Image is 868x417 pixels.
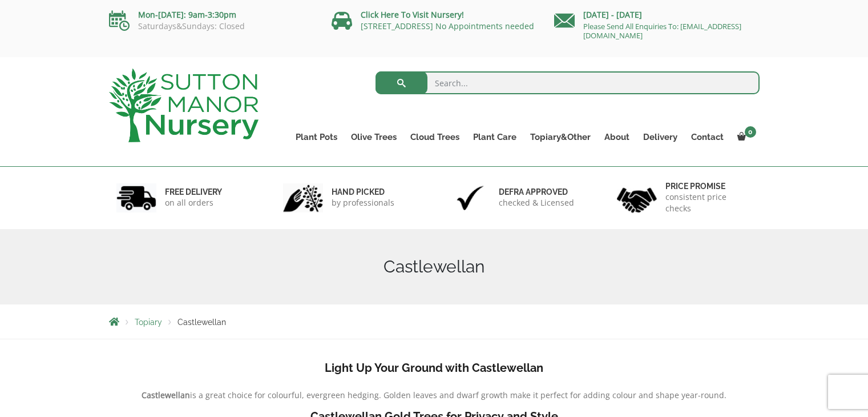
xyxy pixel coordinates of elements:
img: 4.jpg [617,181,657,215]
a: Plant Care [466,129,523,145]
h6: Price promise [665,181,752,191]
a: Click Here To Visit Nursery! [361,9,464,20]
img: 1.jpg [116,183,156,212]
h1: Castlewellan [109,256,760,277]
h6: Defra approved [499,187,574,197]
span: 0 [745,126,756,138]
p: by professionals [332,197,394,209]
p: [DATE] - [DATE] [554,8,760,22]
a: Delivery [636,129,684,145]
img: logo [109,69,259,142]
p: on all orders [165,197,222,209]
h6: hand picked [332,187,394,197]
a: About [597,129,636,145]
p: Mon-[DATE]: 9am-3:30pm [109,8,314,22]
input: Search... [376,71,760,94]
a: Contact [684,129,730,145]
p: Saturdays&Sundays: Closed [109,22,314,31]
a: [STREET_ADDRESS] No Appointments needed [361,21,534,31]
a: Olive Trees [344,129,403,145]
img: 2.jpg [283,183,323,212]
p: checked & Licensed [499,197,574,209]
a: Please Send All Enquiries To: [EMAIL_ADDRESS][DOMAIN_NAME] [583,21,741,41]
p: consistent price checks [665,191,752,214]
a: Topiary&Other [523,129,597,145]
img: 3.jpg [450,183,490,212]
nav: Breadcrumbs [109,317,760,326]
a: Cloud Trees [403,129,466,145]
a: Topiary [135,318,162,327]
a: Plant Pots [289,129,344,145]
b: Light Up Your Ground with Castlewellan [325,361,543,375]
span: is a great choice for colourful, evergreen hedging. Golden leaves and dwarf growth make it perfec... [190,390,726,400]
b: Castlewellan [142,390,190,400]
h6: FREE DELIVERY [165,187,222,197]
a: 0 [730,129,760,145]
span: Castlewellan [177,318,226,327]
